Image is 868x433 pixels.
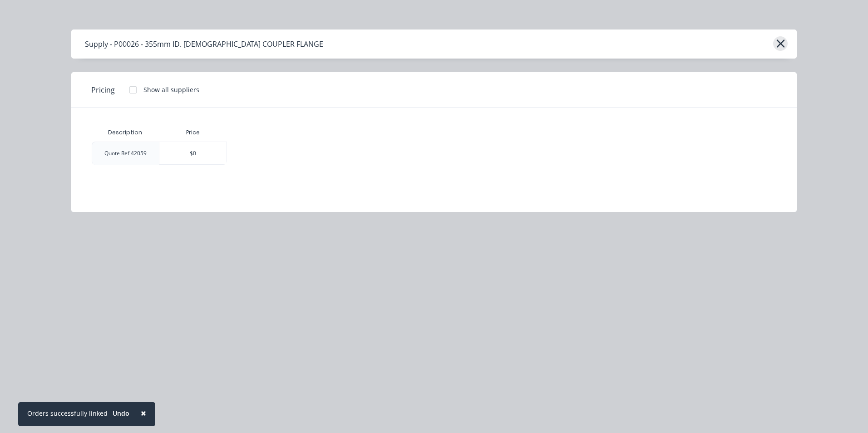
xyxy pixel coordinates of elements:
button: Undo [108,407,134,420]
div: Orders successfully linked [27,408,108,418]
span: × [141,407,146,419]
div: Quote Ref 42059 [104,149,147,157]
button: Close [132,402,155,424]
div: Price [159,123,227,142]
div: Supply - P00026 - 355mm ID. [DEMOGRAPHIC_DATA] COUPLER FLANGE [85,39,323,49]
div: Show all suppliers [143,85,199,94]
span: Pricing [91,84,115,95]
div: Description [101,121,149,144]
div: $0 [159,142,227,164]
